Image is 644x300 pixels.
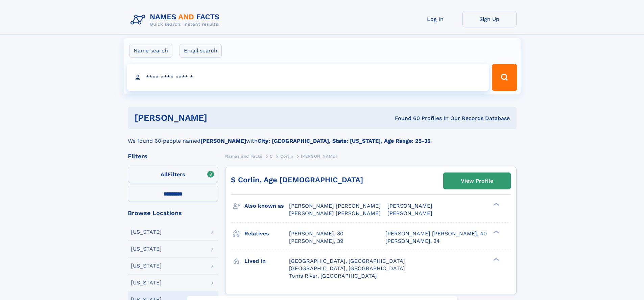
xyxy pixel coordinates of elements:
[244,200,289,212] h3: Also known as
[387,203,432,209] span: [PERSON_NAME]
[225,152,262,160] a: Names and Facts
[387,210,432,216] span: [PERSON_NAME]
[301,154,337,159] span: [PERSON_NAME]
[289,258,405,264] span: [GEOGRAPHIC_DATA], [GEOGRAPHIC_DATA]
[258,138,430,144] b: City: [GEOGRAPHIC_DATA], State: [US_STATE], Age Range: 25-35
[131,280,162,285] div: [US_STATE]
[128,210,218,216] div: Browse Locations
[289,203,381,209] span: [PERSON_NAME] [PERSON_NAME]
[161,171,168,178] span: All
[270,152,273,160] a: C
[289,265,405,272] span: [GEOGRAPHIC_DATA], [GEOGRAPHIC_DATA]
[444,173,510,189] a: View Profile
[385,237,440,245] a: [PERSON_NAME], 34
[128,129,517,145] div: We found 60 people named with .
[131,263,162,269] div: [US_STATE]
[180,44,222,58] label: Email search
[461,173,493,189] div: View Profile
[200,138,246,144] b: [PERSON_NAME]
[289,273,377,279] span: Toms River, [GEOGRAPHIC_DATA]
[289,210,381,216] span: [PERSON_NAME] [PERSON_NAME]
[492,257,500,261] div: ❯
[244,255,289,267] h3: Lived in
[492,202,500,207] div: ❯
[289,237,343,245] a: [PERSON_NAME], 39
[135,114,301,122] h1: [PERSON_NAME]
[492,230,500,234] div: ❯
[244,228,289,239] h3: Relatives
[131,229,162,235] div: [US_STATE]
[492,64,517,91] button: Search Button
[385,230,487,237] a: [PERSON_NAME] [PERSON_NAME], 40
[289,230,343,237] a: [PERSON_NAME], 30
[128,11,225,29] img: Logo Names and Facts
[280,154,293,159] span: Corlin
[231,176,363,184] a: S Corlin, Age [DEMOGRAPHIC_DATA]
[280,152,293,160] a: Corlin
[128,153,218,159] div: Filters
[131,246,162,252] div: [US_STATE]
[408,11,462,27] a: Log In
[270,154,273,159] span: C
[462,11,517,27] a: Sign Up
[128,167,218,183] label: Filters
[129,44,172,58] label: Name search
[301,115,510,122] div: Found 60 Profiles In Our Records Database
[127,64,489,91] input: search input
